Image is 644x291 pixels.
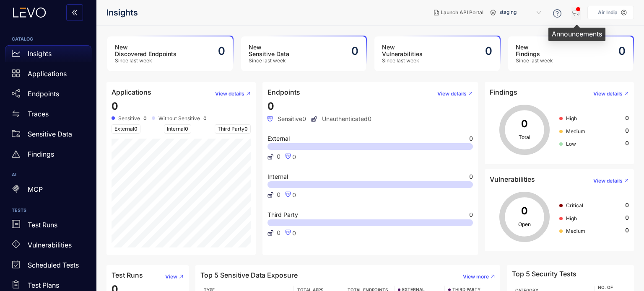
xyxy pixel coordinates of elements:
[66,4,83,21] button: double-left
[427,6,490,19] button: Launch API Portal
[112,100,118,112] span: 0
[5,85,91,106] a: Endpoints
[625,227,629,234] span: 0
[12,173,85,178] h6: AI
[28,150,54,158] p: Findings
[598,10,618,15] p: Air India
[112,88,151,96] h4: Applications
[115,58,177,64] span: Since last week
[382,44,423,57] h3: New Vulnerabilities
[566,228,585,234] span: Medium
[164,124,191,134] span: Internal
[203,116,207,121] b: 0
[158,270,184,283] button: View
[5,65,91,85] a: Applications
[112,271,143,279] h4: Test Runs
[12,37,85,42] h6: CATALOG
[625,115,629,121] span: 0
[12,110,20,118] span: swap
[215,124,251,134] span: Third Party
[208,87,251,100] button: View details
[200,271,298,279] h4: Top 5 Sensitive Data Exposure
[5,45,91,65] a: Insights
[28,110,49,118] p: Traces
[499,6,543,19] span: staging
[158,116,200,121] span: Without Sensitive
[566,202,583,209] span: Critical
[244,126,248,132] span: 0
[71,9,78,17] span: double-left
[587,174,629,188] button: View details
[437,91,467,97] span: View details
[249,44,289,57] h3: New Sensitive Data
[311,116,371,122] span: Unauthenticated 0
[548,28,605,41] div: Announcements
[28,261,79,269] p: Scheduled Tests
[441,10,483,15] span: Launch API Portal
[112,124,140,134] span: External
[5,216,91,237] a: Test Runs
[165,274,177,280] span: View
[28,90,59,98] p: Endpoints
[5,106,91,126] a: Traces
[267,116,306,122] span: Sensitive 0
[469,136,473,142] span: 0
[143,116,147,121] b: 0
[277,229,280,236] span: 0
[12,208,85,213] h6: TESTS
[5,257,91,277] a: Scheduled Tests
[12,150,20,158] span: warning
[28,221,57,229] p: Test Runs
[566,141,576,147] span: Low
[277,153,280,160] span: 0
[267,88,300,96] h4: Endpoints
[490,88,517,96] h4: Findings
[587,87,629,100] button: View details
[277,191,280,198] span: 0
[593,91,623,97] span: View details
[28,70,67,77] p: Applications
[28,241,72,249] p: Vulnerabilities
[249,58,289,64] span: Since last week
[431,87,473,100] button: View details
[625,140,629,147] span: 0
[267,136,290,142] span: External
[512,270,576,278] h4: Top 5 Security Tests
[292,191,296,198] span: 0
[106,8,138,18] span: Insights
[292,153,296,160] span: 0
[267,212,298,218] span: Third Party
[566,215,577,221] span: High
[5,126,91,146] a: Sensitive Data
[118,116,140,121] span: Sensitive
[456,270,495,283] button: View more
[5,181,91,201] a: MCP
[5,237,91,257] a: Vulnerabilities
[625,202,629,209] span: 0
[566,115,577,121] span: High
[115,44,177,57] h3: New Discovered Endpoints
[485,45,492,57] h2: 0
[463,274,489,280] span: View more
[215,91,244,97] span: View details
[185,126,188,132] span: 0
[566,128,585,134] span: Medium
[625,127,629,134] span: 0
[351,45,358,57] h2: 0
[267,174,288,180] span: Internal
[28,130,72,138] p: Sensitive Data
[490,175,535,183] h4: Vulnerabilities
[469,212,473,218] span: 0
[218,45,225,57] h2: 0
[618,45,626,57] h2: 0
[516,58,553,64] span: Since last week
[28,50,52,57] p: Insights
[134,126,138,132] span: 0
[516,44,553,57] h3: New Findings
[28,281,59,289] p: Test Plans
[292,229,296,237] span: 0
[267,100,274,112] span: 0
[593,178,623,184] span: View details
[382,58,423,64] span: Since last week
[469,174,473,180] span: 0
